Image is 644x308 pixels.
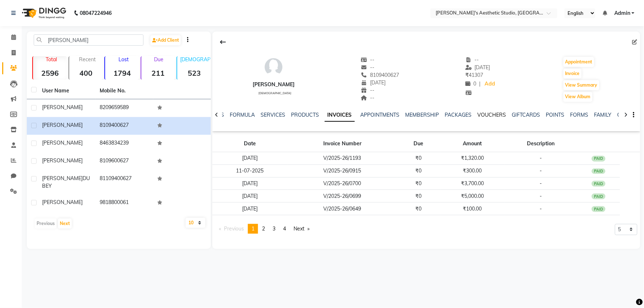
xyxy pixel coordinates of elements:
span: 0 [465,80,476,87]
span: - [540,155,542,161]
div: PAID [592,168,606,174]
th: Date [212,136,288,152]
p: Due [143,56,175,63]
td: [DATE] [212,177,288,190]
span: -- [361,95,375,101]
td: [DATE] [212,203,288,215]
td: ₹1,320.00 [440,152,505,165]
span: 1 [252,225,254,232]
p: Total [36,56,67,63]
td: ₹300.00 [440,165,505,177]
p: [DEMOGRAPHIC_DATA] [180,56,211,63]
span: 41307 [465,72,483,78]
span: [PERSON_NAME] [42,104,83,111]
td: 8109400627 [95,117,153,135]
div: PAID [592,206,606,212]
a: APPOINTMENTS [361,112,400,118]
td: ₹3,700.00 [440,177,505,190]
td: [DATE] [212,152,288,165]
th: Due [397,136,440,152]
strong: 400 [69,68,103,78]
span: [PERSON_NAME] [42,175,83,182]
a: GIFTCARDS [512,112,540,118]
td: 8109600627 [95,153,153,170]
span: [DEMOGRAPHIC_DATA] [259,91,292,95]
a: PRODUCTS [291,112,319,118]
td: 11-07-2025 [212,165,288,177]
td: ₹0 [397,152,440,165]
td: ₹100.00 [440,203,505,215]
p: Recent [72,56,103,63]
span: ₹ [465,72,469,78]
strong: 1794 [105,68,139,78]
span: 8109400627 [361,72,399,78]
a: FORMS [570,112,589,118]
td: ₹0 [397,165,440,177]
span: | [479,80,481,88]
th: Description [505,136,577,152]
div: Back to Client [215,35,230,49]
td: ₹5,000.00 [440,190,505,203]
td: ₹0 [397,203,440,215]
td: V/2025-26/0700 [288,177,397,190]
th: User Name [38,83,95,99]
img: avatar [263,56,284,78]
span: -- [361,87,375,93]
strong: 2596 [33,68,67,78]
td: 8463834239 [95,135,153,153]
a: PACKAGES [445,112,472,118]
td: V/2025-26/0699 [288,190,397,203]
a: SERVICES [261,112,285,118]
span: - [540,180,542,187]
a: POINTS [546,112,565,118]
nav: Pagination [215,224,313,234]
span: [PERSON_NAME] [42,157,83,164]
a: VOUCHERS [478,112,506,118]
button: Appointment [564,57,594,67]
a: FORMULA [230,112,255,118]
th: Invoice Number [288,136,397,152]
strong: 523 [177,68,211,78]
b: 08047224946 [80,3,112,23]
span: [PERSON_NAME] [42,140,83,146]
span: Admin [614,9,630,17]
div: PAID [592,156,606,162]
span: 3 [273,225,275,232]
div: [PERSON_NAME] [253,81,295,88]
span: - [540,193,542,199]
td: V/2025-26/0915 [288,165,397,177]
p: Lost [108,56,139,63]
a: Next [290,224,313,234]
td: ₹0 [397,177,440,190]
span: 2 [262,225,265,232]
span: [PERSON_NAME] [42,122,83,128]
th: Mobile No. [95,83,153,99]
td: V/2025-26/1193 [288,152,397,165]
a: Add [483,79,496,89]
td: V/2025-26/0649 [288,203,397,215]
span: 4 [283,225,286,232]
button: Invoice [564,68,582,79]
img: logo [18,3,68,23]
span: - [540,205,542,212]
th: Amount [440,136,505,152]
a: CARDS [618,112,635,118]
button: Next [58,218,72,229]
button: View Summary [564,80,599,90]
a: MEMBERSHIP [406,112,439,118]
td: 9818800061 [95,194,153,212]
span: [DATE] [361,79,386,86]
div: PAID [592,181,606,187]
span: [PERSON_NAME] [42,199,83,205]
span: Previous [224,225,244,232]
button: View Album [564,92,593,102]
span: - [540,167,542,174]
td: 8209659589 [95,99,153,117]
span: -- [361,64,375,71]
td: 81109400627 [95,170,153,194]
td: ₹0 [397,190,440,203]
td: [DATE] [212,190,288,203]
span: -- [361,57,375,63]
a: INVOICES [325,109,355,122]
a: FAMILY [594,112,612,118]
